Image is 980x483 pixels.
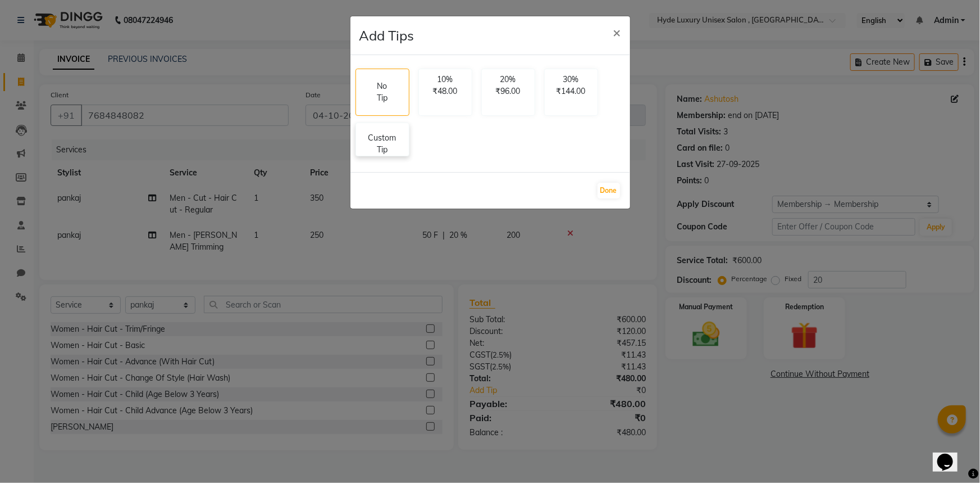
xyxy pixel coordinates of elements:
[374,80,391,104] p: No Tip
[426,74,465,85] p: 10%
[363,132,402,156] p: Custom Tip
[604,16,630,48] button: Close
[359,25,414,46] h4: Add Tips
[426,85,465,97] p: ₹48.00
[933,438,969,472] iframe: chat widget
[551,85,591,97] p: ₹144.00
[598,183,620,198] button: Done
[489,85,528,97] p: ₹96.00
[489,74,528,85] p: 20%
[551,74,591,85] p: 30%
[613,24,621,40] span: ×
